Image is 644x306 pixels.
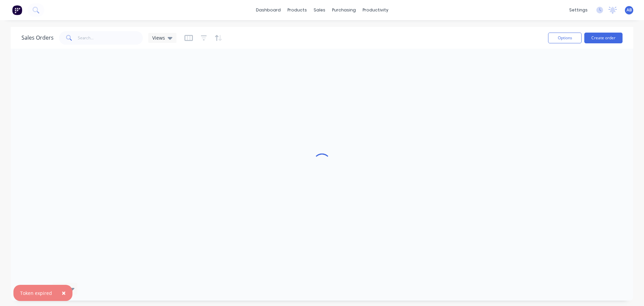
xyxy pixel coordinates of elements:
[310,5,329,15] div: sales
[284,5,310,15] div: products
[21,35,54,41] h1: Sales Orders
[78,31,143,45] input: Search...
[359,5,392,15] div: productivity
[20,290,52,297] div: Token expired
[12,5,22,15] img: Factory
[584,33,623,43] button: Create order
[253,5,284,15] a: dashboard
[627,7,632,13] span: AB
[566,5,591,15] div: settings
[548,33,582,43] button: Options
[329,5,359,15] div: purchasing
[55,285,72,301] button: Close
[152,34,165,41] span: Views
[62,288,66,298] span: ×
